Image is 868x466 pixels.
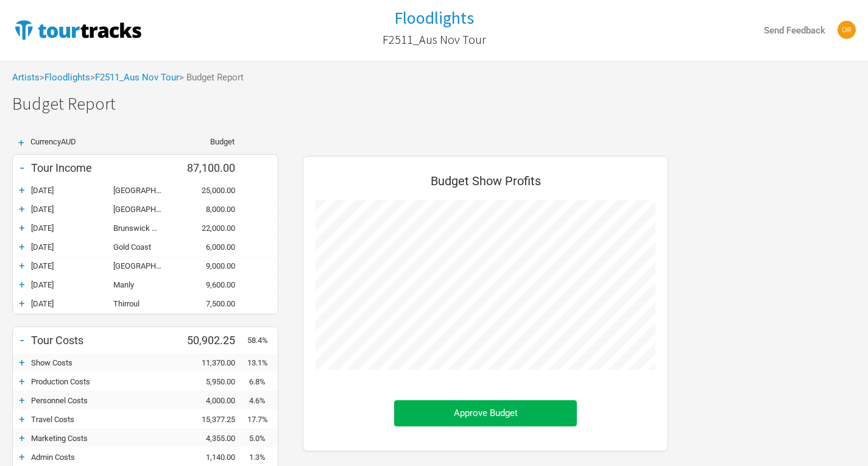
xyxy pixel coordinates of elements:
[13,375,31,387] div: +
[174,396,247,405] div: 4,000.00
[31,205,113,214] div: 13-Nov-25
[12,18,144,42] img: TourTracks
[31,453,174,462] div: Admin Costs
[394,400,577,426] button: Approve Budget
[12,138,30,148] div: +
[179,73,244,82] span: > Budget Report
[13,297,31,309] div: +
[13,222,31,234] div: +
[90,73,179,82] span: >
[40,73,90,82] span: >
[31,280,113,289] div: 28-Nov-25
[44,72,90,83] a: Floodlights
[13,241,31,253] div: +
[13,278,31,291] div: +
[13,159,31,176] div: -
[13,203,31,215] div: +
[31,396,174,405] div: Personnel Costs
[394,7,474,29] h1: Floodlights
[13,331,31,348] div: -
[31,242,113,252] div: 15-Nov-25
[31,161,174,174] div: Tour Income
[31,261,113,270] div: 27-Nov-25
[31,186,113,195] div: 02-Nov-25
[113,299,174,308] div: Thirroul
[31,299,113,308] div: 29-Nov-25
[247,358,278,367] div: 13.1%
[247,336,278,345] div: 58.4%
[383,33,486,46] h2: F2511_Aus Nov Tour
[174,186,247,195] div: 25,000.00
[174,334,247,347] div: 50,902.25
[174,453,247,462] div: 1,140.00
[174,242,247,252] div: 6,000.00
[247,434,278,443] div: 5.0%
[394,9,474,27] a: Floodlights
[174,261,247,270] div: 9,000.00
[174,358,247,367] div: 11,370.00
[13,394,31,406] div: +
[31,415,174,424] div: Travel Costs
[12,94,868,113] h1: Budget Report
[838,21,856,39] img: dradburn1
[174,205,247,214] div: 8,000.00
[174,299,247,308] div: 7,500.00
[31,224,113,233] div: 14-Nov-25
[113,261,174,270] div: Newcastle
[454,408,518,418] span: Approve Budget
[113,280,174,289] div: Manly
[13,432,31,444] div: +
[383,27,486,52] a: F2511_Aus Nov Tour
[13,356,31,369] div: +
[174,138,235,146] div: Budget
[31,434,174,443] div: Marketing Costs
[247,415,278,424] div: 17.7%
[13,184,31,196] div: +
[174,280,247,289] div: 9,600.00
[174,415,247,424] div: 15,377.25
[247,377,278,386] div: 6.8%
[13,451,31,463] div: +
[174,434,247,443] div: 4,355.00
[13,413,31,425] div: +
[764,25,825,36] strong: Send Feedback
[316,169,655,200] div: Budget Show Profits
[174,377,247,386] div: 5,950.00
[113,224,174,233] div: Brunswick Heads
[30,137,76,146] span: Currency AUD
[113,242,174,252] div: Gold Coast
[12,72,40,83] a: Artists
[95,72,179,83] a: F2511_Aus Nov Tour
[174,161,247,174] div: 87,100.00
[174,224,247,233] div: 22,000.00
[247,396,278,405] div: 4.6%
[31,377,174,386] div: Production Costs
[31,334,174,347] div: Tour Costs
[113,186,174,195] div: Melbourne
[113,205,174,214] div: Sunshine Coast
[247,453,278,462] div: 1.3%
[13,259,31,272] div: +
[31,358,174,367] div: Show Costs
